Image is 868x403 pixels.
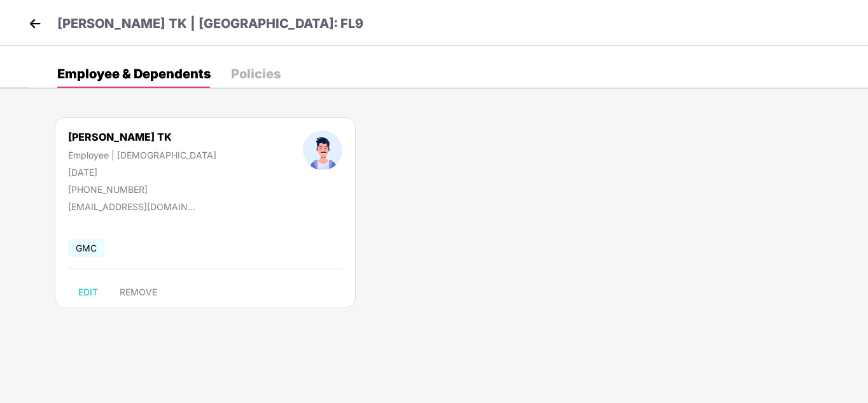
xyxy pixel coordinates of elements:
img: profileImage [303,131,342,170]
div: Policies [231,67,281,80]
div: [PHONE_NUMBER] [68,184,216,195]
div: [EMAIL_ADDRESS][DOMAIN_NAME] [68,201,195,212]
div: Employee | [DEMOGRAPHIC_DATA] [68,150,216,160]
div: Employee & Dependents [57,67,211,80]
img: back [25,14,45,33]
span: EDIT [78,287,98,297]
div: [PERSON_NAME] TK [68,131,216,143]
span: REMOVE [120,287,157,297]
span: GMC [68,239,104,257]
div: [DATE] [68,167,216,178]
button: EDIT [68,282,108,302]
button: REMOVE [109,282,167,302]
p: [PERSON_NAME] TK | [GEOGRAPHIC_DATA]: FL9 [57,14,363,34]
